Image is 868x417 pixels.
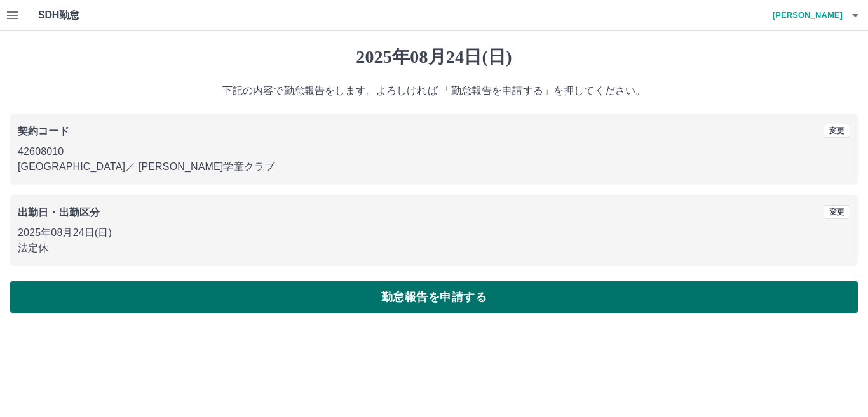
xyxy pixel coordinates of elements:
h1: 2025年08月24日(日) [10,46,858,68]
button: 変更 [824,124,850,138]
p: 下記の内容で勤怠報告をします。よろしければ 「勤怠報告を申請する」を押してください。 [10,83,858,98]
p: 法定休 [18,241,850,256]
p: 2025年08月24日(日) [18,225,850,241]
p: [GEOGRAPHIC_DATA] ／ [PERSON_NAME]学童クラブ [18,159,850,175]
button: 勤怠報告を申請する [10,281,858,313]
b: 契約コード [18,126,69,136]
b: 出勤日・出勤区分 [18,207,100,218]
button: 変更 [824,205,850,219]
p: 42608010 [18,144,850,159]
